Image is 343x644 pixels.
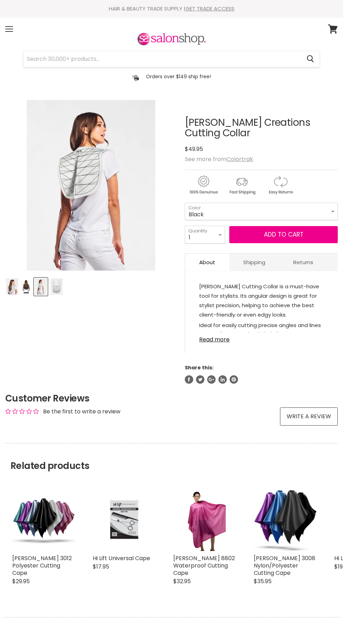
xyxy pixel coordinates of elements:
div: Be the first to write a review [43,408,120,415]
a: Colortrak [226,155,253,163]
p: Orders over $149 ship free! [146,73,211,80]
button: Betty Dain Creations Cutting Collar [50,278,63,296]
div: Average rating is 0.00 stars [5,407,39,415]
a: Read more [199,332,324,343]
img: Betty Dain Creations Cutting Collar [6,278,18,295]
span: Ideal for easily cutting precise angles and lines [199,321,321,329]
span: $29.95 [12,577,30,585]
button: Betty Dain Creations Cutting Collar [5,278,19,296]
div: Product thumbnails [4,276,177,296]
span: Share this: [185,364,213,371]
img: genuine.gif [185,174,222,196]
button: Betty Dain Creations Cutting Collar [34,278,48,296]
a: [PERSON_NAME] 3012 Polyester Cutting Cape [12,554,72,577]
h2: Related products [5,443,338,471]
a: Wahl 3008 Nylon/Polyester Cutting Cape Wahl 3008 Nylon/Polyester Cutting Cape [254,488,317,551]
a: Shipping [229,254,279,271]
input: Search [23,51,301,67]
img: Wahl 3012 Polyester Cutting Cape [12,488,75,551]
img: Betty Dain Creations Cutting Collar [50,278,63,295]
span: $49.95 [185,145,203,153]
span: Add to cart [264,230,303,239]
a: [PERSON_NAME] 8802 Waterproof Cutting Cape [173,554,235,577]
span: Keeps client completely hair-free [199,330,287,338]
a: Hi Lift Universal Cape [93,488,156,551]
img: Betty Dain Creations Cutting Collar [35,278,47,295]
a: GET TRADE ACCESS [185,5,234,12]
button: Betty Dain Creations Cutting Collar [21,278,32,296]
img: Hi Lift Universal Cape [103,488,145,551]
span: [PERSON_NAME] Cutting Collar is a must-have tool for stylists. Its angular design is great for st... [199,283,319,318]
span: $35.95 [254,577,272,585]
a: Write a review [280,407,338,426]
a: Wahl 8802 Waterproof Cutting Cape [173,488,236,551]
span: $32.95 [173,577,191,585]
span: $17.95 [93,563,109,571]
h2: Customer Reviews [5,392,338,405]
a: [PERSON_NAME] 3008 Nylon/Polyester Cutting Cape [254,554,315,577]
select: Quantity [185,226,225,243]
a: Wahl 3012 Polyester Cutting Cape Wahl 3012 Polyester Cutting Cape [12,488,75,551]
img: Betty Dain Creations Cutting Collar [22,278,31,295]
a: Returns [279,254,327,271]
span: See more from [185,155,253,163]
img: Wahl 8802 Waterproof Cutting Cape [184,488,226,551]
aside: Share this: [185,364,338,383]
h1: [PERSON_NAME] Creations Cutting Collar [185,117,338,139]
button: Search [301,51,320,67]
a: About [185,254,229,271]
img: Wahl 3008 Nylon/Polyester Cutting Cape [254,488,317,551]
img: returns.gif [262,174,299,196]
img: shipping.gif [223,174,260,196]
div: Betty Dain Creations Cutting Collar image. Click or Scroll to Zoom. [5,100,176,271]
a: Hi Lift Universal Cape [93,554,150,562]
form: Product [23,51,320,67]
img: Betty Dain Creations Cutting Collar [27,100,155,271]
button: Add to cart [229,226,338,244]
